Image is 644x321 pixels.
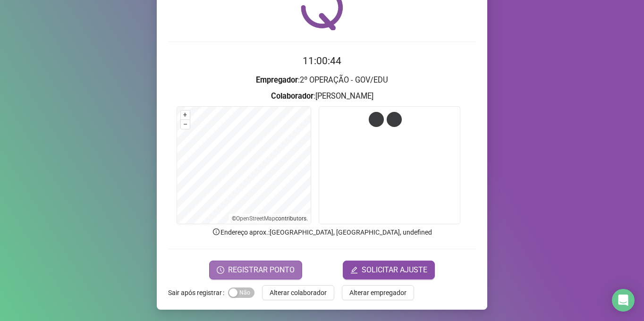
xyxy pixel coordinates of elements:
[168,227,476,237] p: Endereço aprox. : [GEOGRAPHIC_DATA], [GEOGRAPHIC_DATA], undefined
[342,285,414,300] button: Alterar empregador
[168,285,228,300] label: Sair após registrar
[181,110,190,119] button: +
[232,215,308,222] li: © contributors.
[181,120,190,129] button: –
[212,228,220,236] span: info-circle
[168,74,476,86] h3: : 2º OPERAÇÃO - GOV/EDU
[303,55,341,67] time: 11:00:44
[236,215,275,222] a: OpenStreetMap
[271,92,314,101] strong: Colaborador
[209,261,302,279] button: REGISTRAR PONTO
[612,289,635,312] div: Open Intercom Messenger
[217,266,224,274] span: clock-circle
[168,90,476,102] h3: : [PERSON_NAME]
[343,261,435,279] button: editSOLICITAR AJUSTE
[349,287,407,298] span: Alterar empregador
[228,264,295,276] span: REGISTRAR PONTO
[262,285,334,300] button: Alterar colaborador
[270,287,327,298] span: Alterar colaborador
[362,264,427,276] span: SOLICITAR AJUSTE
[350,266,358,274] span: edit
[256,76,298,84] strong: Empregador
